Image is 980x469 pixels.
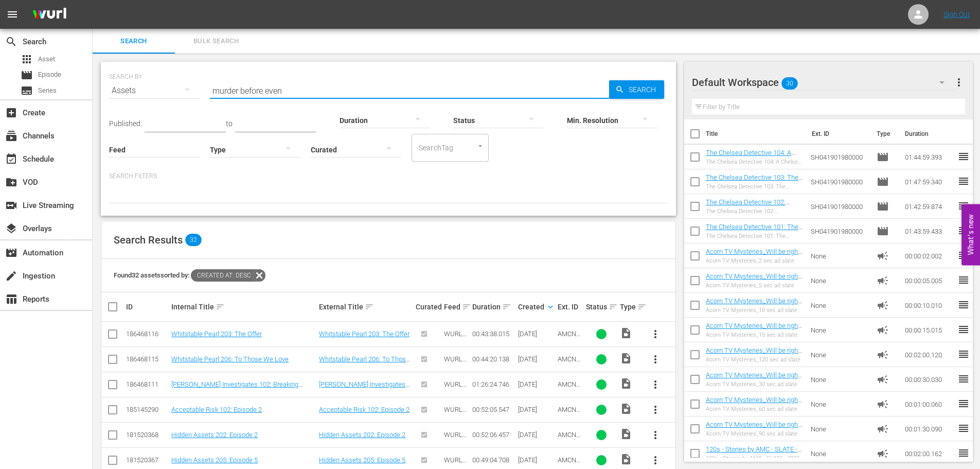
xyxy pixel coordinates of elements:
span: reorder [957,274,970,286]
span: VOD [5,176,17,188]
div: Ext. ID [558,303,583,311]
div: 181520368 [126,431,168,439]
td: None [807,392,872,416]
span: Search [5,36,17,48]
span: Ad [877,447,889,460]
a: Whitstable Pearl 206: To Those We Love [171,355,289,363]
div: Acorn TV Mysteries_90 sec ad slate [706,430,803,437]
span: more_vert [649,353,662,366]
span: Ad [877,250,889,262]
td: None [807,367,872,392]
span: Ingestion [5,270,17,282]
td: 00:00:30.030 [901,367,957,392]
a: Acorn TV Mysteries_Will be right back 30 S01642207001 FINA [706,371,802,387]
div: Duration [472,301,514,313]
span: reorder [957,150,970,163]
button: more_vert [643,347,668,372]
img: ans4CAIJ8jUAAAAAAAAAAAAAAAAAAAAAAAAgQb4GAAAAAAAAAAAAAAAAAAAAAAAAJMjXAAAAAAAAAAAAAAAAAAAAAAAAgAT5G... [25,3,74,27]
a: [PERSON_NAME] Investigates 102: Breaking Convention [319,380,409,396]
span: Video [620,428,632,440]
span: 30 [781,73,798,94]
span: reorder [957,323,970,336]
span: AMCNVR0000069614 [558,406,580,429]
div: 185145290 [126,406,168,413]
a: The Chelsea Detective 104: A Chelsea Education (The Chelsea Detective 104: A Chelsea Education (a... [706,149,801,195]
div: Type [620,301,639,313]
span: movie_filter [5,247,17,259]
a: Hidden Assets 202: Episode 2 [171,431,258,439]
span: more_vert [953,76,965,89]
span: Series [38,85,57,96]
button: more_vert [643,397,668,422]
button: Search [609,80,664,99]
span: AMCNVR0000069129 [558,431,580,454]
span: Episode [877,200,889,213]
span: AMCNVR0000069785 [558,380,580,404]
span: reorder [957,224,970,237]
span: reorder [957,249,970,262]
span: sort [365,302,374,311]
div: Acorn TV Mysteries_2 sec ad slate [706,257,803,264]
td: 01:44:59.393 [901,145,957,169]
div: Acorn TV Mysteries_15 sec ad slate [706,332,803,338]
a: Acorn TV Mysteries_Will be right back 02 S01642203001 FINAL [706,248,802,263]
div: 120s - Stories by AMC - SLATE - 2021 [706,455,803,462]
span: Video [620,327,632,339]
td: 01:42:59.874 [901,194,957,219]
div: [DATE] [518,380,555,388]
div: 00:49:04.708 [472,456,514,464]
div: [DATE] [518,355,555,363]
span: menu [6,8,19,21]
a: The Chelsea Detective 101: The Wages of Sin (The Chelsea Detective 101: The Wages of Sin (amc_net... [706,223,803,262]
a: Hidden Assets 205: Episode 5 [171,456,258,464]
span: Ad [877,274,889,287]
td: 00:01:30.090 [901,416,957,441]
div: Default Workspace [692,68,954,97]
span: Ad [877,349,889,361]
th: Ext. ID [806,119,871,148]
td: 00:00:02.002 [901,244,957,268]
div: The Chelsea Detective 101: The Wages of Sin [706,233,803,239]
div: Acorn TV Mysteries_60 sec ad slate [706,406,803,412]
span: Created At: desc [191,269,253,282]
a: The Chelsea Detective 103: The Gentle Giant (The Chelsea Detective 103: The Gentle Giant (amc_net... [706,173,803,212]
div: 186468111 [126,380,168,388]
span: sort [637,302,647,311]
div: Internal Title [171,301,316,313]
td: 00:01:00.060 [901,392,957,416]
span: reorder [957,299,970,311]
div: Created [518,301,555,313]
td: None [807,293,872,318]
div: 181520367 [126,456,168,464]
div: Acorn TV Mysteries_5 sec ad slate [706,282,803,289]
span: Found 32 assets sorted by: [114,271,265,279]
span: Ad [877,423,889,435]
span: Episode [877,225,889,237]
span: Episode [877,151,889,163]
div: [DATE] [518,330,555,338]
div: [DATE] [518,406,555,413]
span: Search Results [114,234,183,246]
td: SH041901980000 [807,194,872,219]
td: None [807,244,872,268]
span: more_vert [649,429,662,441]
a: Sign Out [943,10,970,19]
span: Asset [21,53,33,65]
td: None [807,318,872,342]
div: The Chelsea Detective 104: A Chelsea Education [706,159,803,165]
span: reorder [957,175,970,187]
a: 120s - Stories by AMC - SLATE - 2021 [706,445,801,461]
p: Search Filters: [109,172,668,181]
div: Acorn TV Mysteries_10 sec ad slate [706,307,803,314]
span: Video [620,403,632,415]
td: 00:02:00.162 [901,441,957,466]
span: Episode [877,176,889,188]
span: Schedule [5,153,17,165]
td: 00:00:10.010 [901,293,957,318]
span: Asset [38,54,55,64]
td: SH041901980000 [807,169,872,194]
td: None [807,441,872,466]
button: more_vert [953,70,965,95]
div: 186468115 [126,355,168,363]
div: 00:52:05.547 [472,406,514,413]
